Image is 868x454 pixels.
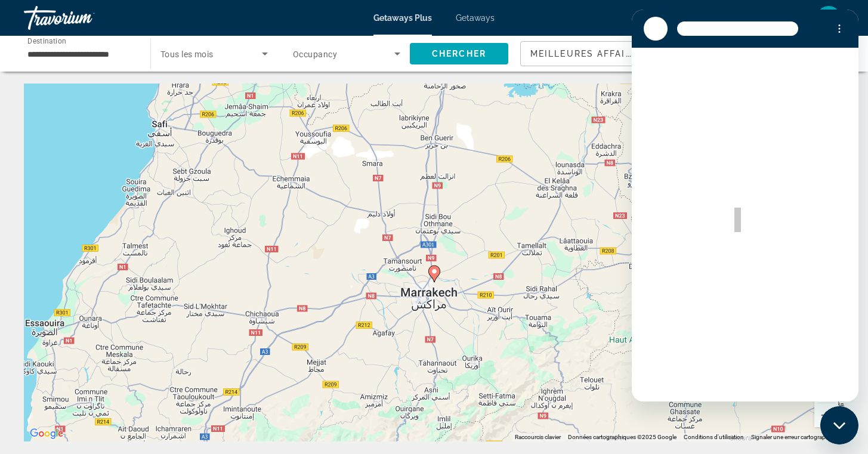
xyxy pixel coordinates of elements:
a: Getaways Plus [373,13,432,23]
a: Travorium [24,2,143,33]
span: Données cartographiques ©2025 Google [568,434,677,440]
a: Getaways [456,13,495,23]
span: Chercher [432,49,486,58]
a: Conditions d'utilisation (s'ouvre dans un nouvel onglet) [684,434,744,440]
button: Raccourcis clavier [515,433,561,441]
a: Signaler une erreur cartographique [751,434,841,440]
a: Ouvrir cette zone dans Google Maps (dans une nouvelle fenêtre) [27,426,66,441]
mat-select: Sort by [530,47,638,61]
button: Zoom arrière [814,403,838,427]
img: Google [27,426,66,441]
span: Meilleures affaires [530,49,645,58]
iframe: Fenêtre de messagerie [632,10,858,402]
input: Select destination [27,47,135,61]
button: User Menu [813,5,844,30]
span: Tous les mois [160,50,214,59]
span: Occupancy [293,50,337,59]
span: Destination [27,36,66,45]
iframe: Bouton de lancement de la fenêtre de messagerie [820,406,858,444]
button: Search [410,43,508,64]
